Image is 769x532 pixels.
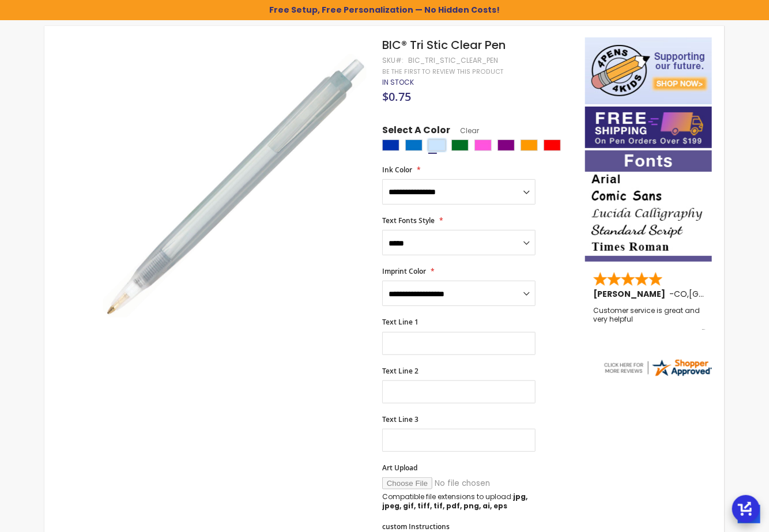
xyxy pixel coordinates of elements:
[382,124,450,139] span: Select A Color
[382,522,450,531] span: custom Instructions
[602,371,713,380] a: 4pens.com certificate URL
[497,139,515,151] div: Purple
[382,78,414,87] div: Availability
[408,56,498,65] div: bic_tri_stic_clear_pen
[382,492,527,511] strong: jpg, jpeg, gif, tiff, tif, pdf, png, ai, eps
[585,150,712,262] img: font-personalization-examples
[544,139,561,151] div: Red
[585,107,712,148] img: Free shipping on orders over $199
[382,216,435,225] span: Text Fonts Style
[593,288,669,300] span: [PERSON_NAME]
[593,307,705,331] div: Customer service is great and very helpful
[602,357,713,378] img: 4pens.com widget logo
[585,37,712,104] img: 4pens 4 kids
[382,139,399,151] div: Blue
[382,492,536,511] p: Compatible file extensions to upload:
[382,366,419,376] span: Text Line 2
[382,89,411,104] span: $0.75
[382,463,417,473] span: Art Upload
[382,165,412,175] span: Ink Color
[382,55,404,65] strong: SKU
[405,139,423,151] div: Blue Light
[382,266,426,276] span: Imprint Color
[521,139,538,151] div: Orange
[428,139,446,151] div: Clear
[382,414,419,424] span: Text Line 3
[382,67,503,76] a: Be the first to review this product
[450,126,479,135] span: Clear
[382,317,419,327] span: Text Line 1
[674,288,687,300] span: CO
[382,77,414,87] span: In stock
[382,37,506,53] span: BIC® Tri Stic Clear Pen
[474,139,492,151] div: Pink
[103,54,367,317] img: bic_tri_stic_clr_side_clear_1_1.jpg
[451,139,469,151] div: Green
